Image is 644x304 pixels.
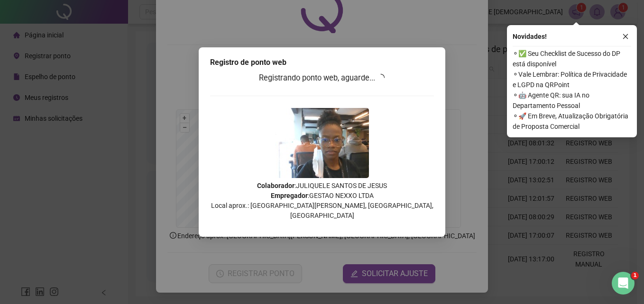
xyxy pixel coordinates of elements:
[513,48,631,69] span: ⚬ ✅ Seu Checklist de Sucesso do DP está disponível
[513,31,547,42] span: Novidades !
[513,69,631,90] span: ⚬ Vale Lembrar: Política de Privacidade e LGPD na QRPoint
[210,72,434,84] h3: Registrando ponto web, aguarde...
[377,73,386,82] span: loading
[622,33,629,40] span: close
[612,272,635,295] iframe: Intercom live chat
[271,192,308,199] strong: Empregador
[275,108,369,178] img: 9k=
[513,90,631,111] span: ⚬ 🤖 Agente QR: sua IA no Departamento Pessoal
[257,182,294,189] strong: Colaborador
[210,57,434,68] div: Registro de ponto web
[631,272,639,279] span: 1
[210,181,434,221] p: : JULIQUELE SANTOS DE JESUS : GESTAO NEXXO LTDA Local aprox.: [GEOGRAPHIC_DATA][PERSON_NAME], [GE...
[513,111,631,132] span: ⚬ 🚀 Em Breve, Atualização Obrigatória de Proposta Comercial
